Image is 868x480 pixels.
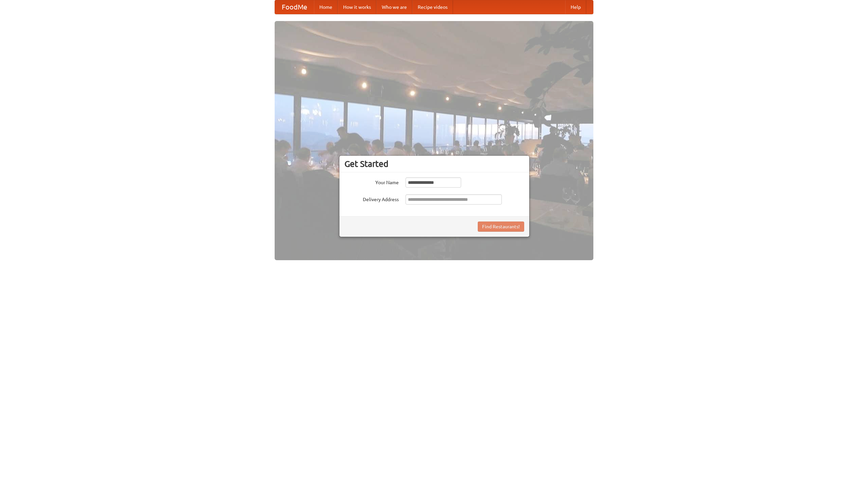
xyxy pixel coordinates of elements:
label: Delivery Address [344,194,399,203]
a: Help [565,0,586,14]
a: How it works [338,0,376,14]
a: Recipe videos [412,0,453,14]
label: Your Name [344,177,399,186]
a: FoodMe [275,0,314,14]
a: Home [314,0,338,14]
a: Who we are [376,0,412,14]
h3: Get Started [344,159,524,169]
button: Find Restaurants! [478,222,524,232]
